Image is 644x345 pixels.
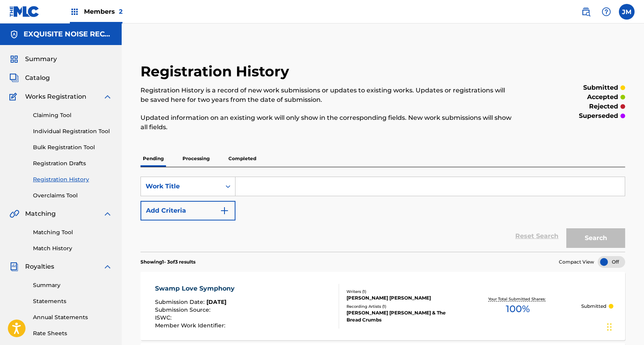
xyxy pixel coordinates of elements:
[9,92,20,101] img: Works Registration
[605,307,644,345] iframe: Chat Widget
[119,8,122,15] span: 2
[146,182,216,191] div: Work Title
[33,143,112,152] a: Bulk Registration Tool
[103,92,112,101] img: expand
[25,262,54,271] span: Royalties
[155,298,206,305] span: Submission Date :
[24,30,112,39] h5: EXQUISITE NOISE RECORDS
[155,314,173,321] span: ISWC :
[9,54,19,64] img: Summary
[33,244,112,253] a: Match History
[220,206,229,215] img: 9d2ae6d4665cec9f34b9.svg
[506,302,530,316] span: 100 %
[9,73,19,83] img: Catalog
[25,92,86,101] span: Works Registration
[25,73,50,83] span: Catalog
[587,92,618,102] p: accepted
[347,289,454,294] div: Writers ( 1 )
[103,262,112,271] img: expand
[33,281,112,289] a: Summary
[607,315,612,339] div: Drag
[9,73,50,83] a: CatalogCatalog
[598,4,614,20] div: Help
[9,209,19,219] img: Matching
[180,150,212,167] p: Processing
[589,102,618,111] p: rejected
[33,313,112,322] a: Annual Statements
[70,7,79,16] img: Top Rightsholders
[33,111,112,119] a: Claiming Tool
[84,7,122,16] span: Members
[9,262,19,271] img: Royalties
[578,4,594,20] a: Public Search
[140,86,514,105] p: Registration History is a record of new work submissions or updates to existing works. Updates or...
[581,303,606,310] p: Submitted
[140,258,195,266] p: Showing 1 - 3 of 3 results
[140,272,625,340] a: Swamp Love SymphonySubmission Date:[DATE]Submission Source:ISWC:Member Work Identifier:Writers (1...
[33,228,112,237] a: Matching Tool
[140,150,166,167] p: Pending
[103,209,112,219] img: expand
[226,150,259,167] p: Completed
[33,159,112,168] a: Registration Drafts
[488,296,547,302] p: Your Total Submitted Shares:
[33,297,112,305] a: Statements
[602,7,611,16] img: help
[9,6,40,17] img: MLC Logo
[155,322,227,329] span: Member Work Identifier :
[33,191,112,200] a: Overclaims Tool
[622,225,644,288] iframe: Resource Center
[25,54,57,64] span: Summary
[33,127,112,135] a: Individual Registration Tool
[583,83,618,92] p: submitted
[140,113,514,132] p: Updated information on an existing work will only show in the corresponding fields. New work subm...
[559,258,594,266] span: Compact View
[347,309,454,323] div: [PERSON_NAME] [PERSON_NAME] & The Bread Crumbs
[347,294,454,302] div: [PERSON_NAME] [PERSON_NAME]
[579,111,618,121] p: superseded
[155,306,212,313] span: Submission Source :
[140,201,235,220] button: Add Criteria
[206,298,226,305] span: [DATE]
[140,177,625,252] form: Search Form
[347,303,454,309] div: Recording Artists ( 1 )
[140,63,293,80] h2: Registration History
[25,209,56,219] span: Matching
[9,54,57,64] a: SummarySummary
[9,30,19,39] img: Accounts
[581,7,591,16] img: search
[33,329,112,338] a: Rate Sheets
[619,4,635,20] div: User Menu
[155,284,239,293] div: Swamp Love Symphony
[33,175,112,184] a: Registration History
